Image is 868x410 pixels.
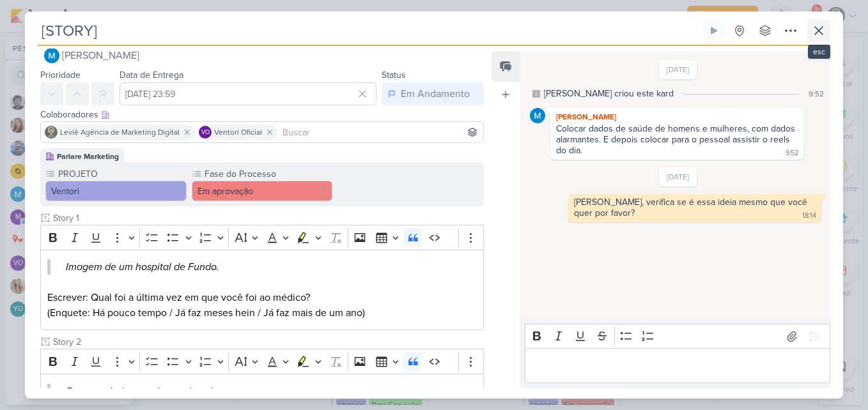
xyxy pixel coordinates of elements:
div: Colaboradores [40,108,484,121]
div: [PERSON_NAME] [553,110,801,123]
label: Data de Entrega [120,70,183,80]
input: Kard Sem Título [38,19,700,42]
div: 9:52 [809,88,824,100]
p: Imagem de um hospital de Fundo. [66,259,461,275]
input: Select a date [120,82,376,105]
button: Em Andamento [382,82,484,105]
button: [PERSON_NAME] [40,44,484,67]
div: Editor toolbar [40,225,484,250]
div: Parlare Marketing [57,151,119,162]
label: Prioridade [40,70,81,80]
label: PROJETO [57,167,187,181]
div: 18:14 [802,211,816,221]
div: Editor editing area: main [525,348,830,383]
p: VO [201,130,210,136]
input: Texto sem título [50,335,484,349]
label: Status [382,70,406,80]
div: Editor toolbar [525,324,830,349]
div: 9:52 [786,148,798,158]
p: Empreendedor com braço de polvo [66,384,461,399]
div: [PERSON_NAME] criou este kard [544,87,674,100]
span: Leviê Agência de Marketing Digital [60,126,180,138]
div: Editor editing area: main [40,250,484,331]
label: Fase do Processo [203,167,333,181]
img: MARIANA MIRANDA [44,48,59,63]
div: esc [808,45,830,59]
div: Ventori Oficial [199,126,212,139]
input: Texto sem título [50,211,484,225]
img: Leviê Agência de Marketing Digital [45,126,58,139]
span: Ventori Oficial [214,126,262,138]
div: [PERSON_NAME], verifica se é essa ideia mesmo que você quer por favor? [574,197,810,218]
div: Editor toolbar [40,349,484,374]
input: Buscar [280,125,481,140]
span: [PERSON_NAME] [62,48,139,63]
button: Ventori [45,181,187,201]
div: Colocar dados de saúde de homens e mulheres, com dados alarmantes. E depois colocar para o pessoa... [556,123,798,156]
button: Em aprovação [192,181,333,201]
div: Em Andamento [401,86,470,102]
p: Escrever: Qual foi a última vez em que você foi ao médico? (Enquete: Há pouco tempo / Já faz mese... [47,290,477,321]
img: MARIANA MIRANDA [530,108,545,123]
div: Ligar relógio [709,26,719,36]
